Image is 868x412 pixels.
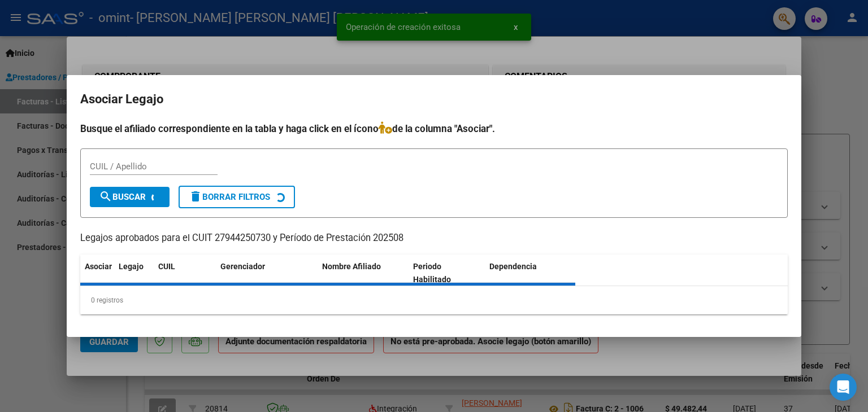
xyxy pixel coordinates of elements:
[90,187,170,207] button: Buscar
[80,89,788,110] h2: Asociar Legajo
[85,262,112,271] span: Asociar
[114,255,154,292] datatable-header-cell: Legajo
[189,190,202,203] mat-icon: delete
[99,192,146,202] span: Buscar
[158,262,175,271] span: CUIL
[485,255,576,292] datatable-header-cell: Dependencia
[99,190,112,203] mat-icon: search
[80,255,114,292] datatable-header-cell: Asociar
[413,262,451,284] span: Periodo Habilitado
[216,255,318,292] datatable-header-cell: Gerenciador
[80,121,788,136] h4: Busque el afiliado correspondiente en la tabla y haga click en el ícono de la columna "Asociar".
[154,255,216,292] datatable-header-cell: CUIL
[189,192,270,202] span: Borrar Filtros
[119,262,144,271] span: Legajo
[830,374,857,401] div: Open Intercom Messenger
[179,186,295,208] button: Borrar Filtros
[489,262,537,271] span: Dependencia
[409,255,485,292] datatable-header-cell: Periodo Habilitado
[322,262,381,271] span: Nombre Afiliado
[220,262,265,271] span: Gerenciador
[80,231,788,246] p: Legajos aprobados para el CUIT 27944250730 y Período de Prestación 202508
[80,286,788,314] div: 0 registros
[318,255,409,292] datatable-header-cell: Nombre Afiliado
